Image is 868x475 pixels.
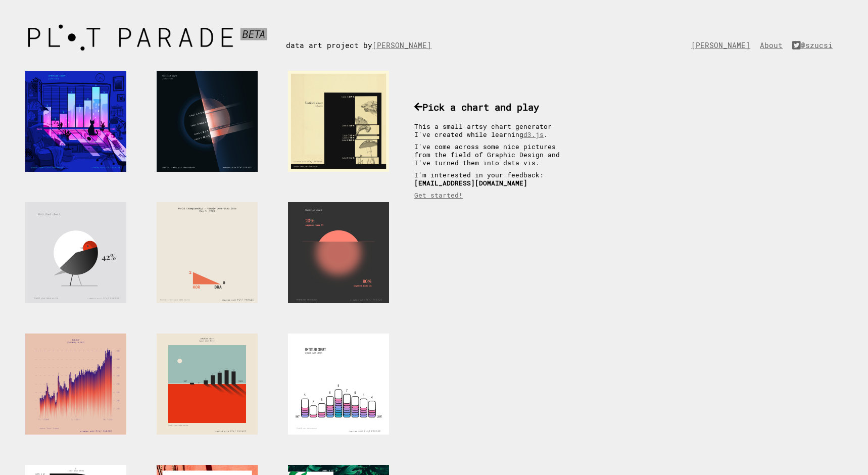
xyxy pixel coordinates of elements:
[414,122,571,138] p: This a small artsy chart generator I've created while learning .
[414,142,571,167] p: I've come across some nice pictures from the field of Graphic Design and I've turned them into da...
[760,40,788,50] a: About
[414,179,527,187] b: [EMAIL_ADDRESS][DOMAIN_NAME]
[414,191,463,199] a: Get started!
[792,40,838,50] a: @szucsi
[414,171,571,187] p: I'm interested in your feedback:
[372,40,437,50] a: [PERSON_NAME]
[286,20,447,50] div: data art project by
[691,40,755,50] a: [PERSON_NAME]
[414,101,571,113] h3: Pick a chart and play
[523,130,544,138] a: d3.js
